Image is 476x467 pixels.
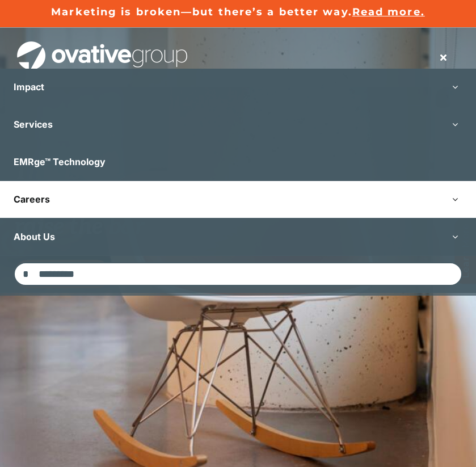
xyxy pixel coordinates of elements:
button: Open submenu of Services [434,106,476,143]
a: Read more. [352,6,425,18]
button: Open submenu of About Us [434,218,476,255]
button: Open submenu of Impact [434,69,476,106]
span: Impact [14,81,44,92]
span: About Us [14,231,55,242]
input: Search [14,262,37,286]
a: Marketing is broken—but there’s a better way. [51,6,352,18]
a: OG_Full_horizontal_WHT [17,40,187,51]
span: EMRge™ Technology [14,156,106,167]
span: Careers [14,193,50,205]
button: Open submenu of Careers [434,181,476,218]
span: Services [14,119,53,130]
nav: Menu [427,46,459,69]
input: Search... [14,262,462,286]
